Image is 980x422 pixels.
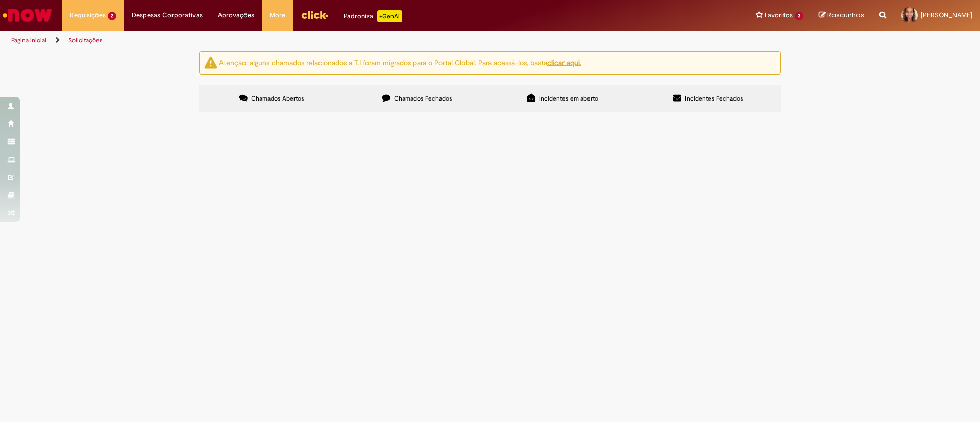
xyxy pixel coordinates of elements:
[8,31,646,50] ul: Trilhas de página
[394,94,452,103] span: Chamados Fechados
[344,10,402,22] div: Padroniza
[251,94,304,103] span: Chamados Abertos
[765,10,793,20] span: Favoritos
[269,10,285,20] span: More
[1,5,54,26] img: ServiceNow
[219,58,581,67] ng-bind-html: Atenção: alguns chamados relacionados a T.I foram migrados para o Portal Global. Para acessá-los,...
[70,10,106,20] span: Requisições
[921,11,972,19] span: [PERSON_NAME]
[547,58,581,67] a: clicar aqui.
[539,94,598,103] span: Incidentes em aberto
[68,36,103,44] a: Solicitações
[685,94,743,103] span: Incidentes Fechados
[108,12,116,20] span: 2
[218,10,254,20] span: Aprovações
[301,7,328,22] img: click_logo_yellow_360x200.png
[795,12,803,20] span: 3
[827,10,864,20] span: Rascunhos
[819,11,864,20] a: Rascunhos
[377,10,402,22] p: +GenAi
[11,36,46,44] a: Página inicial
[132,10,203,20] span: Despesas Corporativas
